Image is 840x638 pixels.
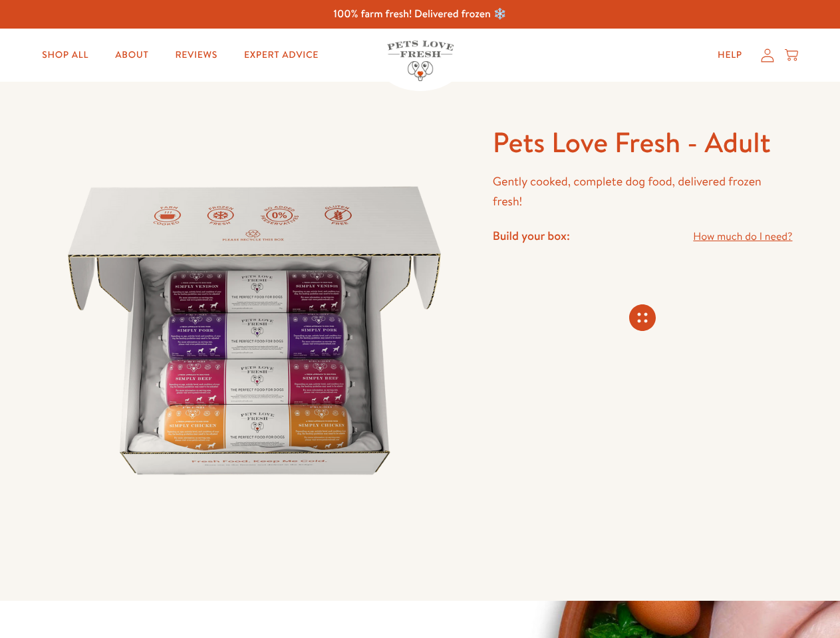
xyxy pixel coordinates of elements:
[629,304,656,331] svg: Connecting store
[164,42,227,68] a: Reviews
[493,124,793,161] h1: Pets Love Fresh - Adult
[104,42,159,68] a: About
[493,171,793,212] p: Gently cooked, complete dog food, delivered frozen fresh!
[387,41,454,81] img: Pets Love Fresh
[233,42,329,68] a: Expert Advice
[31,42,99,68] a: Shop All
[693,228,792,246] a: How much do I need?
[493,228,570,243] h4: Build your box:
[707,42,753,68] a: Help
[48,124,461,537] img: Pets Love Fresh - Adult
